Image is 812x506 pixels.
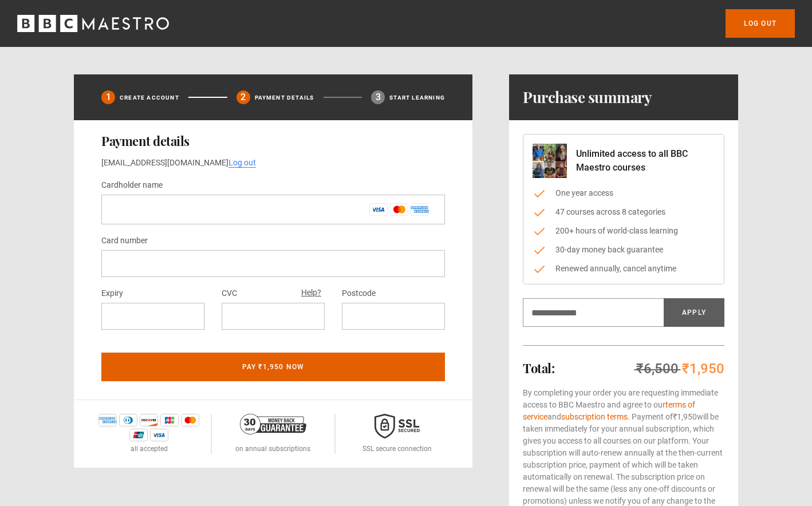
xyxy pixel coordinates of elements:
div: 3 [371,90,385,104]
div: 1 [101,90,115,104]
label: Expiry [101,287,123,301]
img: discover [140,414,158,426]
p: on annual subscriptions [235,444,310,454]
button: Pay ₹1,950 now [101,353,445,381]
p: Start learning [389,93,445,102]
img: unionpay [129,429,148,441]
img: jcb [160,414,179,426]
iframe: Secure payment input frame [351,311,436,322]
img: diners [119,414,137,426]
p: [EMAIL_ADDRESS][DOMAIN_NAME] [101,157,445,169]
div: 2 [236,90,250,104]
a: Log out [228,158,256,168]
p: all accepted [131,444,168,454]
a: subscription terms [561,412,628,421]
iframe: Secure payment input frame [111,258,436,269]
label: Card number [101,234,148,248]
label: Postcode [342,287,376,301]
span: ₹1,950 [682,361,724,377]
label: Cardholder name [101,179,163,192]
h2: Payment details [101,134,445,148]
iframe: Secure payment input frame [111,311,195,322]
img: amex [98,414,117,426]
p: Create Account [120,93,179,102]
label: CVC [222,287,237,301]
h2: Total: [523,361,554,375]
li: 47 courses across 8 categories [533,206,715,218]
p: SSL secure connection [362,444,432,454]
p: Payment details [255,93,314,102]
li: One year access [533,187,715,199]
iframe: Secure payment input frame [231,311,316,322]
img: 30-day-money-back-guarantee-c866a5dd536ff72a469b.png [240,414,306,434]
li: 30-day money back guarantee [533,244,715,256]
button: Help? [298,286,325,301]
img: visa [150,429,168,441]
h1: Purchase summary [523,88,652,106]
li: Renewed annually, cancel anytime [533,263,715,275]
a: Log out [726,9,795,38]
button: Apply [664,298,724,327]
p: Unlimited access to all BBC Maestro courses [576,147,715,175]
span: ₹1,950 [673,412,697,421]
li: 200+ hours of world-class learning [533,225,715,237]
span: ₹6,500 [636,361,679,377]
svg: BBC Maestro [17,15,169,32]
img: mastercard [181,414,199,426]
